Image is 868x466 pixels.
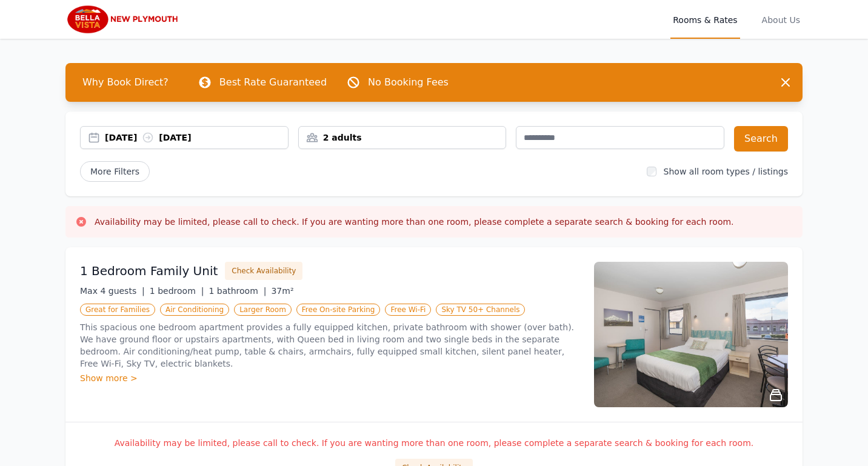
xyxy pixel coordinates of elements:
span: Max 4 guests | [80,286,145,296]
span: Larger Room [234,304,292,316]
span: Air Conditioning [160,304,229,316]
p: Best Rate Guaranteed [219,75,327,90]
span: Free Wi-Fi [385,304,431,316]
div: [DATE] [DATE] [105,131,288,144]
button: Search [734,126,788,151]
p: This spacious one bedroom apartment provides a fully equipped kitchen, private bathroom with show... [80,321,579,370]
span: Why Book Direct? [73,70,178,95]
span: Sky TV 50+ Channels [436,304,525,316]
div: Show more > [80,372,579,384]
span: Great for Families [80,304,155,316]
span: Free On-site Parking [296,304,381,316]
h3: Availability may be limited, please call to check. If you are wanting more than one room, please ... [95,216,734,228]
span: 1 bedroom | [150,286,204,296]
div: 2 adults [299,131,506,144]
p: No Booking Fees [368,75,449,90]
p: Availability may be limited, please call to check. If you are wanting more than one room, please ... [80,437,788,449]
button: Check Availability [225,262,302,280]
h3: 1 Bedroom Family Unit [80,262,218,279]
span: 1 bathroom | [209,286,266,296]
span: 37m² [271,286,293,296]
img: Bella Vista New Plymouth [65,5,182,34]
label: Show all room types / listings [664,167,788,176]
span: More Filters [80,161,150,182]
